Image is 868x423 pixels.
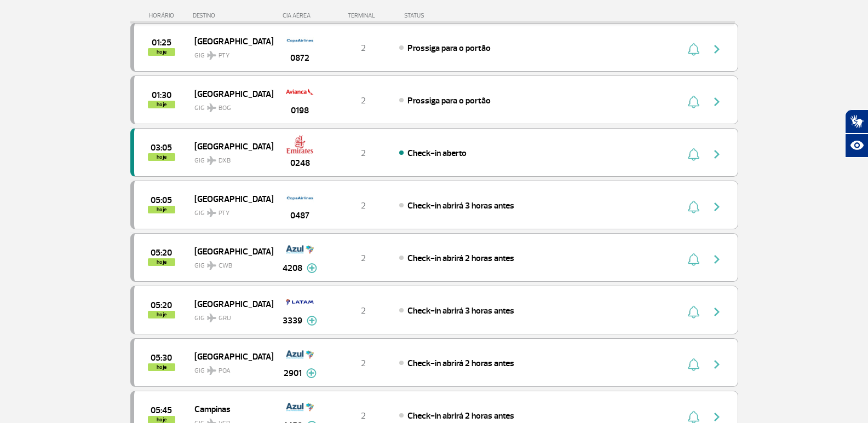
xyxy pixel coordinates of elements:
[688,148,699,161] img: sino-painel-voo.svg
[688,200,699,213] img: sino-painel-voo.svg
[194,45,265,61] span: GIG
[148,101,175,108] span: hoje
[219,314,231,323] span: GRU
[361,95,366,106] span: 2
[407,43,491,54] span: Prossiga para o portão
[194,255,265,271] span: GIG
[152,39,171,47] span: 2025-09-25 01:25:00
[148,206,175,213] span: hoje
[688,43,699,56] img: sino-painel-voo.svg
[193,12,273,19] div: DESTINO
[194,34,265,48] span: [GEOGRAPHIC_DATA]
[291,104,309,117] span: 0198
[194,308,265,323] span: GIG
[361,253,366,264] span: 2
[207,208,216,217] img: destiny_airplane.svg
[148,153,175,161] span: hoje
[710,253,723,266] img: seta-direita-painel-voo.svg
[710,95,723,108] img: seta-direita-painel-voo.svg
[361,410,366,421] span: 2
[194,244,265,258] span: [GEOGRAPHIC_DATA]
[327,12,399,19] div: TERMINAL
[399,12,488,19] div: STATUS
[151,407,172,414] span: 2025-09-25 05:45:00
[207,51,216,60] img: destiny_airplane.svg
[407,253,514,264] span: Check-in abrirá 2 horas antes
[307,263,317,273] img: mais-info-painel-voo.svg
[194,97,265,113] span: GIG
[219,366,231,376] span: POA
[151,354,172,362] span: 2025-09-25 05:30:00
[688,253,699,266] img: sino-painel-voo.svg
[219,103,231,113] span: BOG
[194,139,265,153] span: [GEOGRAPHIC_DATA]
[273,12,327,19] div: CIA AÉREA
[207,103,216,112] img: destiny_airplane.svg
[148,363,175,371] span: hoje
[219,156,231,166] span: DXB
[151,144,172,152] span: 2025-09-25 03:05:00
[194,86,265,101] span: [GEOGRAPHIC_DATA]
[307,316,317,326] img: mais-info-painel-voo.svg
[290,51,309,65] span: 0872
[207,366,216,375] img: destiny_airplane.svg
[194,150,265,166] span: GIG
[688,305,699,318] img: sino-painel-voo.svg
[194,402,265,416] span: Campinas
[407,305,514,316] span: Check-in abrirá 3 horas antes
[151,196,172,204] span: 2025-09-25 05:05:00
[148,258,175,266] span: hoje
[407,148,467,159] span: Check-in aberto
[688,95,699,108] img: sino-painel-voo.svg
[361,148,366,159] span: 2
[134,12,193,19] div: HORÁRIO
[710,43,723,56] img: seta-direita-painel-voo.svg
[306,368,317,378] img: mais-info-painel-voo.svg
[194,349,265,363] span: [GEOGRAPHIC_DATA]
[207,314,216,322] img: destiny_airplane.svg
[194,297,265,311] span: [GEOGRAPHIC_DATA]
[194,202,265,218] span: GIG
[710,358,723,371] img: seta-direita-painel-voo.svg
[194,360,265,376] span: GIG
[284,367,302,380] span: 2901
[845,134,868,158] button: Abrir recursos assistivos.
[219,208,229,218] span: PTY
[148,48,175,56] span: hoje
[194,192,265,206] span: [GEOGRAPHIC_DATA]
[148,311,175,318] span: hoje
[361,358,366,369] span: 2
[290,157,310,170] span: 0248
[219,51,229,61] span: PTY
[688,358,699,371] img: sino-painel-voo.svg
[361,305,366,316] span: 2
[283,262,302,275] span: 4208
[207,156,216,165] img: destiny_airplane.svg
[407,410,514,421] span: Check-in abrirá 2 horas antes
[710,305,723,318] img: seta-direita-painel-voo.svg
[151,302,172,309] span: 2025-09-25 05:20:00
[845,109,868,134] button: Abrir tradutor de língua de sinais.
[151,249,172,257] span: 2025-09-25 05:20:00
[710,200,723,213] img: seta-direita-painel-voo.svg
[361,43,366,54] span: 2
[207,261,216,270] img: destiny_airplane.svg
[361,200,366,211] span: 2
[407,95,491,106] span: Prossiga para o portão
[710,148,723,161] img: seta-direita-painel-voo.svg
[290,209,309,222] span: 0487
[152,91,171,99] span: 2025-09-25 01:30:00
[407,358,514,369] span: Check-in abrirá 2 horas antes
[219,261,232,271] span: CWB
[845,109,868,158] div: Plugin de acessibilidade da Hand Talk.
[407,200,514,211] span: Check-in abrirá 3 horas antes
[283,314,302,327] span: 3339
